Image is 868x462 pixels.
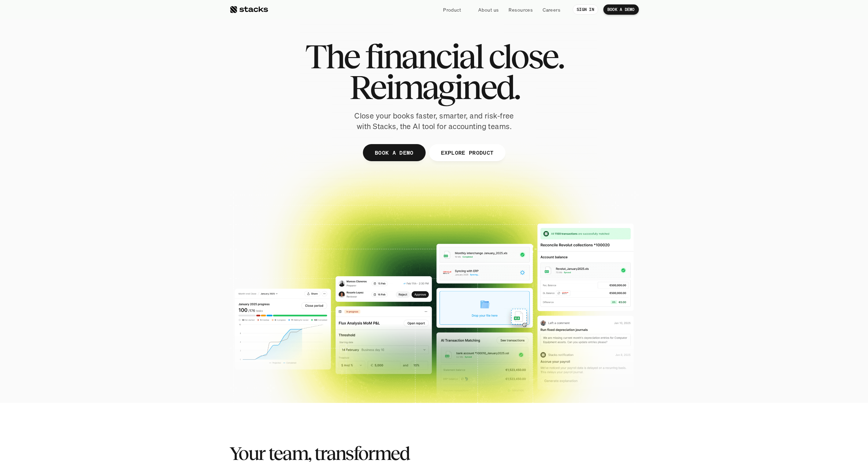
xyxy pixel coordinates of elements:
[374,148,413,157] p: BOOK A DEMO
[488,41,563,72] span: close.
[261,201,279,205] h2: Case study
[429,144,505,161] a: EXPLORE PRODUCT
[452,201,470,205] h2: Case study
[441,148,494,157] p: EXPLORE PRODUCT
[443,6,461,13] p: Product
[607,7,635,12] p: BOOK A DEMO
[543,6,560,13] p: Careers
[309,201,327,205] h2: Case study
[349,111,519,132] p: Close your books faster, smarter, and risk-free with Stacks, the AI tool for accounting teams.
[485,177,530,208] a: Case study
[577,7,594,12] p: SIGN IN
[305,41,359,72] span: The
[504,3,537,16] a: Resources
[539,3,564,16] a: Careers
[603,4,639,15] a: BOOK A DEMO
[357,201,375,205] h2: Case study
[573,4,598,15] a: SIGN IN
[342,177,386,208] a: Case study
[365,41,483,72] span: financial
[478,6,499,13] p: About us
[294,177,339,208] a: Case study
[500,201,518,205] h2: Case study
[509,6,533,13] p: Resources
[438,177,482,208] a: Case study
[363,144,425,161] a: BOOK A DEMO
[349,72,519,102] span: Reimagined.
[474,3,503,16] a: About us
[247,177,291,208] a: Case study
